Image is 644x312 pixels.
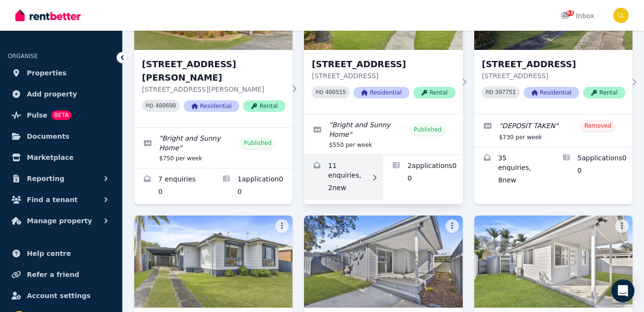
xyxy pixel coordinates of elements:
[134,168,213,204] a: Enquiries for 68 Thomas Mitchell Rd, Killarney Vale
[8,265,115,284] a: Refer a friend
[325,89,346,96] code: 400515
[27,67,67,79] span: Properties
[27,173,64,184] span: Reporting
[615,219,629,233] button: More options
[312,71,455,81] p: [STREET_ADDRESS]
[613,8,629,23] img: Campbell Lemmon
[8,244,115,263] a: Help centre
[8,84,115,104] a: Add property
[184,100,239,112] span: Residential
[312,58,455,71] h3: [STREET_ADDRESS]
[27,131,70,142] span: Documents
[474,216,632,308] img: 2A Laguna Parade, Berkeley Vale
[213,168,293,204] a: Applications for 68 Thomas Mitchell Rd, Killarney Vale
[27,152,73,163] span: Marketplace
[8,190,115,209] button: Find a tenant
[8,63,115,83] a: Properties
[243,100,285,112] span: Rental
[142,58,285,84] h3: [STREET_ADDRESS][PERSON_NAME]
[482,71,625,81] p: [STREET_ADDRESS]
[474,114,632,147] a: Edit listing: DEPOSIT TAKEN
[304,216,462,308] img: 62A MacArthur St, Killarney Vale
[413,87,456,98] span: Rental
[146,103,153,108] small: PID
[583,87,625,98] span: Rental
[8,169,115,188] button: Reporting
[155,103,176,109] code: 400690
[8,106,115,125] a: PulseBETA
[316,90,323,95] small: PID
[8,286,115,305] a: Account settings
[27,215,92,227] span: Manage property
[27,248,71,259] span: Help centre
[275,219,289,233] button: More options
[495,89,516,96] code: 397751
[304,114,462,155] a: Edit listing: Bright and Sunny Home
[27,269,79,280] span: Refer a friend
[561,11,594,21] div: Inbox
[304,155,383,200] a: Enquiries for 58 Woy Woy Rd, Woy Woy
[8,53,38,60] span: ORGANISE
[553,147,632,192] a: Applications for 30 MacArthur St, Killarney Vale
[383,155,462,200] a: Applications for 58 Woy Woy Rd, Woy Woy
[611,279,634,302] div: Open Intercom Messenger
[134,216,293,308] img: 97 Thomas Mitchell Rd, Killarney Vale
[27,88,77,100] span: Add property
[134,128,293,168] a: Edit listing: Bright and Sunny Home
[353,87,409,98] span: Residential
[566,10,574,16] span: 63
[27,290,91,301] span: Account settings
[474,147,553,192] a: Enquiries for 30 MacArthur St, Killarney Vale
[8,211,115,230] button: Manage property
[142,84,285,94] p: [STREET_ADDRESS][PERSON_NAME]
[524,87,579,98] span: Residential
[8,148,115,167] a: Marketplace
[486,90,493,95] small: PID
[27,109,47,121] span: Pulse
[15,8,81,23] img: RentBetter
[8,127,115,146] a: Documents
[445,219,459,233] button: More options
[482,58,625,71] h3: [STREET_ADDRESS]
[27,194,78,205] span: Find a tenant
[51,110,71,120] span: BETA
